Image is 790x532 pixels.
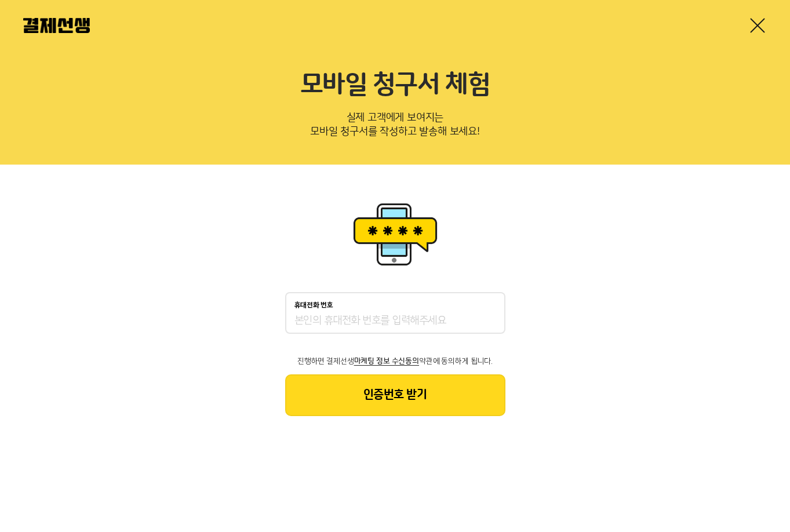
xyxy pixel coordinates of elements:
[23,18,90,33] img: 결제선생
[294,301,333,309] p: 휴대전화 번호
[294,314,496,328] input: 휴대전화 번호
[23,108,767,146] p: 실제 고객에게 보여지는 모바일 청구서를 작성하고 발송해 보세요!
[285,374,505,416] button: 인증번호 받기
[349,199,442,269] img: 휴대폰인증 이미지
[285,357,505,365] p: 진행하면 결제선생 약관에 동의하게 됩니다.
[354,357,419,365] span: 마케팅 정보 수신동의
[23,70,767,101] h2: 모바일 청구서 체험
